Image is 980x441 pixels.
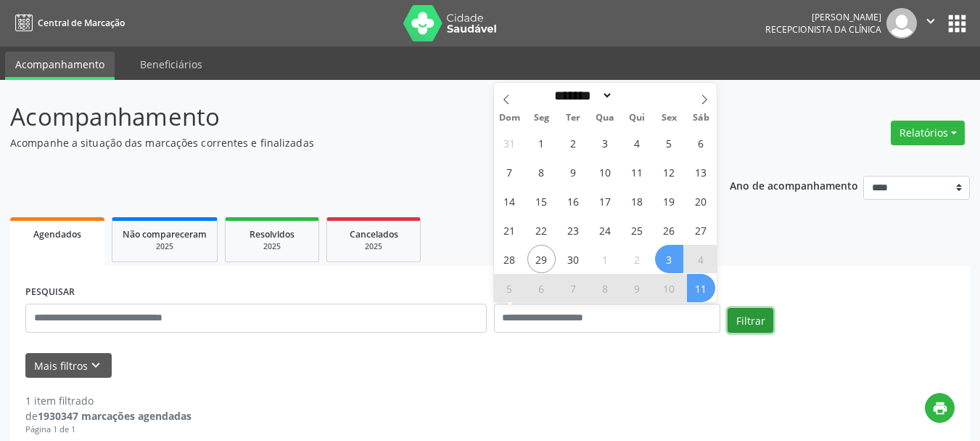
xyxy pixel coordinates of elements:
[557,113,589,123] span: Ter
[623,158,651,186] span: Setembro 11, 2025
[123,241,207,252] div: 2025
[655,216,683,244] span: Setembro 26, 2025
[925,393,955,423] button: print
[38,409,192,423] strong: 1930347 marcações agendadas
[653,113,685,123] span: Sex
[559,129,588,157] span: Setembro 2, 2025
[932,400,948,416] i: print
[621,113,653,123] span: Qui
[623,274,651,302] span: Outubro 9, 2025
[730,176,858,194] p: Ano de acompanhamento
[687,129,715,157] span: Setembro 6, 2025
[527,187,556,215] span: Setembro 15, 2025
[591,216,619,244] span: Setembro 24, 2025
[655,158,683,186] span: Setembro 12, 2025
[685,113,717,123] span: Sáb
[923,13,939,29] i: 
[623,245,651,273] span: Outubro 2, 2025
[236,241,308,252] div: 2025
[687,216,715,244] span: Setembro 27, 2025
[591,187,619,215] span: Setembro 17, 2025
[495,129,524,157] span: Agosto 31, 2025
[495,216,524,244] span: Setembro 21, 2025
[623,187,651,215] span: Setembro 18, 2025
[527,216,556,244] span: Setembro 22, 2025
[891,121,965,145] button: Relatórios
[591,129,619,157] span: Setembro 3, 2025
[886,8,917,39] img: img
[527,129,556,157] span: Setembro 1, 2025
[655,274,683,302] span: Outubro 10, 2025
[10,11,125,35] a: Central de Marcação
[130,52,213,77] a: Beneficiários
[10,135,682,150] p: Acompanhe a situação das marcações correntes e finalizadas
[655,245,683,273] span: Outubro 3, 2025
[559,245,588,273] span: Setembro 30, 2025
[559,274,588,302] span: Outubro 7, 2025
[765,11,881,23] div: [PERSON_NAME]
[687,187,715,215] span: Setembro 20, 2025
[623,216,651,244] span: Setembro 25, 2025
[917,8,944,39] button: 
[525,113,557,123] span: Seg
[591,245,619,273] span: Outubro 1, 2025
[495,274,524,302] span: Outubro 5, 2025
[623,129,651,157] span: Setembro 4, 2025
[495,245,524,273] span: Setembro 28, 2025
[687,158,715,186] span: Setembro 13, 2025
[687,274,715,302] span: Outubro 11, 2025
[765,23,881,36] span: Recepcionista da clínica
[728,308,773,333] button: Filtrar
[655,187,683,215] span: Setembro 19, 2025
[5,52,115,80] a: Acompanhamento
[527,274,556,302] span: Outubro 6, 2025
[123,228,207,240] span: Não compareceram
[559,158,588,186] span: Setembro 9, 2025
[25,408,192,424] div: de
[10,99,682,135] p: Acompanhamento
[495,187,524,215] span: Setembro 14, 2025
[25,393,192,408] div: 1 item filtrado
[33,228,81,240] span: Agendados
[687,245,715,273] span: Outubro 4, 2025
[494,113,526,123] span: Dom
[591,274,619,302] span: Outubro 8, 2025
[25,353,112,379] button: Mais filtroskeyboard_arrow_down
[25,424,192,436] div: Página 1 de 1
[88,357,104,373] i: keyboard_arrow_down
[591,158,619,186] span: Setembro 10, 2025
[655,129,683,157] span: Setembro 5, 2025
[350,228,398,240] span: Cancelados
[559,187,588,215] span: Setembro 16, 2025
[589,113,621,123] span: Qua
[527,158,556,186] span: Setembro 8, 2025
[613,88,661,103] input: Year
[38,17,125,29] span: Central de Marcação
[337,241,410,252] div: 2025
[550,88,614,103] select: Month
[495,158,524,186] span: Setembro 7, 2025
[25,281,75,304] label: PESQUISAR
[250,228,295,240] span: Resolvidos
[559,216,588,244] span: Setembro 23, 2025
[944,11,970,36] button: apps
[527,245,556,273] span: Setembro 29, 2025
